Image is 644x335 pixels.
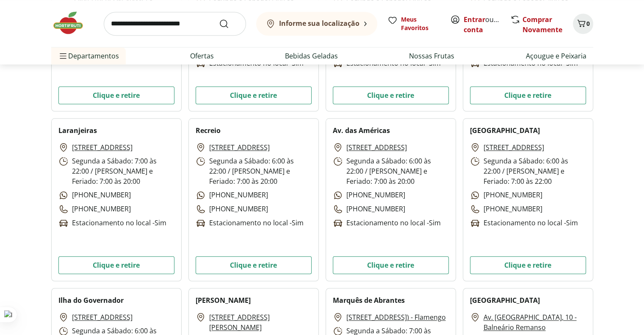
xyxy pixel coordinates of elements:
a: [STREET_ADDRESS]) - Flamengo [346,312,446,322]
a: Comprar Novamente [522,15,562,34]
p: [PHONE_NUMBER] [196,204,268,214]
a: [STREET_ADDRESS] [209,142,270,152]
button: Menu [58,46,68,66]
button: Carrinho [573,14,593,34]
p: Estacionamento no local - Sim [58,218,166,228]
b: Informe sua localização [279,19,359,28]
h2: Ilha do Governador [58,295,124,305]
a: Criar conta [464,15,510,34]
p: Segunda a Sábado: 6:00 às 22:00 / [PERSON_NAME] e Feriado: 7:00 às 22:00 [470,156,586,186]
span: 0 [586,19,590,28]
p: [PHONE_NUMBER] [333,204,405,214]
a: [STREET_ADDRESS] [346,142,407,152]
h2: Av. das Américas [333,125,390,136]
p: Estacionamento no local - Sim [470,218,578,228]
p: Segunda a Sábado: 6:00 às 22:00 / [PERSON_NAME] e Feriado: 7:00 às 20:00 [196,156,312,186]
img: Hortifruti [51,10,94,36]
a: [STREET_ADDRESS][PERSON_NAME] [209,312,312,332]
input: search [104,12,246,36]
p: [PHONE_NUMBER] [470,204,542,214]
h2: Recreio [196,125,221,136]
span: ou [464,14,501,35]
a: Açougue e Peixaria [526,51,586,61]
a: [STREET_ADDRESS] [72,142,133,152]
button: Clique e retire [58,256,174,274]
p: [PHONE_NUMBER] [470,190,542,200]
h2: [GEOGRAPHIC_DATA] [470,125,540,136]
span: Meus Favoritos [401,15,440,32]
h2: Marquês de Abrantes [333,295,405,305]
button: Clique e retire [470,86,586,104]
p: Estacionamento no local - Sim [196,218,304,228]
button: Clique e retire [470,256,586,274]
p: [PHONE_NUMBER] [333,190,405,200]
a: [STREET_ADDRESS] [484,142,544,152]
p: [PHONE_NUMBER] [196,190,268,200]
p: Segunda a Sábado: 7:00 às 22:00 / [PERSON_NAME] e Feriado: 7:00 às 20:00 [58,156,174,186]
p: Segunda a Sábado: 6:00 às 22:00 / [PERSON_NAME] e Feriado: 7:00 às 20:00 [333,156,449,186]
p: [PHONE_NUMBER] [58,204,131,214]
h2: [GEOGRAPHIC_DATA] [470,295,540,305]
span: Departamentos [58,46,119,66]
button: Clique e retire [333,256,449,274]
button: Informe sua localização [256,12,377,36]
button: Clique e retire [58,86,174,104]
h2: Laranjeiras [58,125,97,136]
a: [STREET_ADDRESS] [72,312,133,322]
h2: [PERSON_NAME] [196,295,251,305]
a: Av. [GEOGRAPHIC_DATA], 10 - Balneário Remanso [484,312,586,332]
button: Clique e retire [196,256,312,274]
a: Entrar [464,15,485,24]
a: Nossas Frutas [409,51,454,61]
p: [PHONE_NUMBER] [58,190,131,200]
a: Meus Favoritos [387,15,440,32]
button: Clique e retire [333,86,449,104]
p: Estacionamento no local - Sim [333,218,441,228]
button: Submit Search [219,19,239,29]
a: Bebidas Geladas [285,51,338,61]
button: Clique e retire [196,86,312,104]
a: Ofertas [190,51,214,61]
